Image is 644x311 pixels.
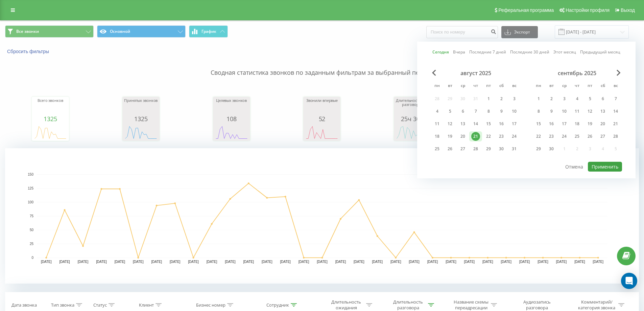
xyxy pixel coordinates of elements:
[243,260,254,264] text: [DATE]
[497,132,506,141] div: 23
[483,81,494,91] abbr: пятница
[471,132,480,141] div: 21
[558,131,571,141] div: ср 24 сент. 2025 г.
[585,81,595,91] abbr: пятница
[532,94,545,104] div: пн 1 сент. 2025 г.
[444,106,456,116] div: вт 5 авг. 2025 г.
[532,131,545,141] div: пн 22 сент. 2025 г.
[510,94,519,103] div: 3
[571,131,583,141] div: чт 25 сент. 2025 г.
[560,132,569,141] div: 24
[571,94,583,104] div: чт 4 сент. 2025 г.
[508,131,521,141] div: вс 24 авг. 2025 г.
[433,107,442,116] div: 4
[596,106,609,116] div: сб 13 сент. 2025 г.
[532,70,622,76] div: сентябрь 2025
[510,132,519,141] div: 24
[562,162,587,172] button: Отмена
[196,302,225,308] div: Бизнес номер
[508,94,521,104] div: вс 3 авг. 2025 г.
[471,107,480,116] div: 7
[427,260,438,264] text: [DATE]
[534,132,543,141] div: 22
[596,94,609,104] div: сб 6 сент. 2025 г.
[495,119,508,129] div: сб 16 авг. 2025 г.
[59,260,70,264] text: [DATE]
[482,131,495,141] div: пт 22 авг. 2025 г.
[409,260,420,264] text: [DATE]
[5,25,94,38] button: Все звонки
[31,256,33,260] text: 0
[456,119,469,129] div: ср 13 авг. 2025 г.
[497,107,506,116] div: 9
[482,260,493,264] text: [DATE]
[433,119,442,128] div: 11
[482,106,495,116] div: пт 8 авг. 2025 г.
[586,119,594,128] div: 19
[328,299,364,311] div: Длительность ожидания
[51,302,74,308] div: Тип звонка
[519,260,530,264] text: [DATE]
[124,122,158,142] svg: A chart.
[28,200,33,204] text: 100
[598,132,607,141] div: 27
[586,94,594,103] div: 5
[215,98,248,115] div: Целевых звонков
[446,107,454,116] div: 5
[598,94,607,103] div: 6
[431,106,444,116] div: пн 4 авг. 2025 г.
[30,242,34,246] text: 25
[572,81,582,91] abbr: четверг
[547,107,556,116] div: 9
[611,132,620,141] div: 28
[215,122,248,142] div: A chart.
[573,107,581,116] div: 11
[396,115,429,122] div: 25ч 30м
[189,25,228,38] button: График
[458,119,467,128] div: 13
[28,173,33,176] text: 150
[124,98,158,115] div: Принятых звонков
[509,81,519,91] abbr: воскресенье
[471,119,480,128] div: 14
[510,119,519,128] div: 17
[445,81,455,91] abbr: вторник
[497,94,506,103] div: 2
[469,49,506,55] a: Последние 7 дней
[546,81,556,91] abbr: вторник
[458,107,467,116] div: 6
[396,98,429,115] div: Длительность всех разговоров
[547,132,556,141] div: 23
[501,26,538,38] button: Экспорт
[431,119,444,129] div: пн 11 авг. 2025 г.
[96,260,107,264] text: [DATE]
[30,214,34,218] text: 75
[5,55,639,77] p: Сводная статистика звонков по заданным фильтрам за выбранный период
[547,119,556,128] div: 16
[469,106,482,116] div: чт 7 авг. 2025 г.
[609,119,622,129] div: вс 21 сент. 2025 г.
[559,81,569,91] abbr: среда
[545,144,558,154] div: вт 30 сент. 2025 г.
[305,98,339,115] div: Звонили впервые
[444,119,456,129] div: вт 12 авг. 2025 г.
[262,260,272,264] text: [DATE]
[93,302,107,308] div: Статус
[586,107,594,116] div: 12
[446,132,454,141] div: 19
[453,49,465,55] a: Вчера
[547,94,556,103] div: 2
[574,260,585,264] text: [DATE]
[482,119,495,129] div: пт 15 авг. 2025 г.
[305,122,339,142] div: A chart.
[538,260,548,264] text: [DATE]
[534,94,543,103] div: 1
[571,106,583,116] div: чт 11 сент. 2025 г.
[545,94,558,104] div: вт 2 сент. 2025 г.
[611,81,621,91] abbr: воскресенье
[497,119,506,128] div: 16
[558,119,571,129] div: ср 17 сент. 2025 г.
[508,119,521,129] div: вс 17 авг. 2025 г.
[471,81,481,91] abbr: четверг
